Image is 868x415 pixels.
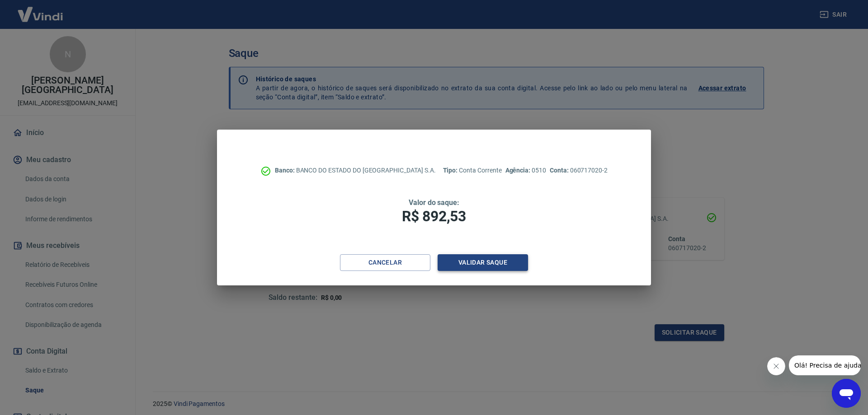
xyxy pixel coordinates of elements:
[438,254,528,271] button: Validar saque
[340,254,430,271] button: Cancelar
[832,379,861,408] iframe: Botão para abrir a janela de mensagens
[275,167,296,174] span: Banco:
[409,198,459,207] span: Valor do saque:
[443,167,459,174] span: Tipo:
[550,167,570,174] span: Conta:
[550,166,608,175] p: 060717020-2
[443,166,502,175] p: Conta Corrente
[402,208,466,225] span: R$ 892,53
[789,355,861,375] iframe: Mensagem da empresa
[5,6,76,14] span: Olá! Precisa de ajuda?
[505,166,546,175] p: 0510
[767,357,785,375] iframe: Fechar mensagem
[505,167,532,174] span: Agência:
[275,166,436,175] p: BANCO DO ESTADO DO [GEOGRAPHIC_DATA] S.A.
